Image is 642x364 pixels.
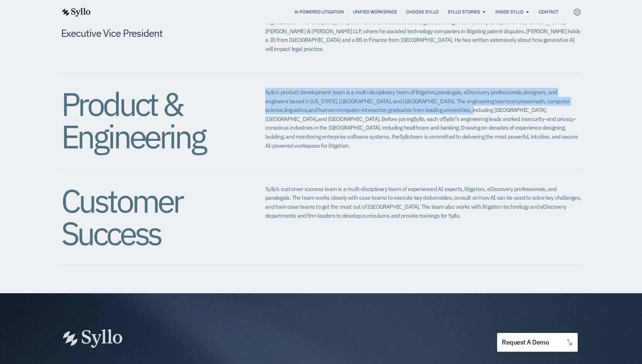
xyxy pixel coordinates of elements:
img: syllo [61,8,91,17]
span: Syllo [413,115,424,122]
a: AI Powered Litigation [294,9,344,15]
div: Menu Toggle [105,9,559,16]
span: and human-computer-interaction graduates from leading universities, including [GEOGRAPHIC_DATA], ... [265,106,547,122]
span: request a demo [502,339,549,346]
span: ‘ [456,115,457,122]
span: ‘ [454,115,456,122]
span: security [525,115,544,122]
p: Syllo’s customer success team is a multi-disciplinary team of experienced AI experts, litigators,... [265,185,581,220]
span: Syllo’s product development team is a multi-disciplinary team of litigators, [265,88,437,96]
span: Syllo [400,133,410,140]
a: Choose Syllo [406,9,439,15]
span: comprises [508,97,532,105]
a: Inside Syllo [495,9,523,15]
span: and privacy-conscious industries in the [GEOGRAPHIC_DATA], including healthcare and banking. Draw... [265,115,576,140]
a: Contact [539,9,559,15]
span: team is committed to delivering the most powerful, intuitive, and secure AI-powered workspace for... [265,133,578,149]
h2: Customer Success [61,185,237,250]
span: [PERSON_NAME] previously served as CEO of Equivity, which provides dedicated virtual assistant se... [265,9,580,52]
span: – [544,115,547,122]
a: request a demo [497,333,577,352]
a: Unified Workspace [353,9,397,15]
span: Syllo [444,115,454,122]
nav: Menu [105,9,559,16]
span: designers, and engineers based in [US_STATE], [GEOGRAPHIC_DATA], and [GEOGRAPHIC_DATA]. The engin... [265,88,557,105]
span: , each of [424,115,444,122]
h5: Executive Vice President​ [61,27,237,39]
span: linguistics, [284,106,308,113]
h2: Product & Engineering [61,88,237,153]
span: and [GEOGRAPHIC_DATA]. Before joining [318,115,413,122]
span: s engineering leads worked in [457,115,525,122]
span: paralegals, eDiscovery professionals, [437,88,523,96]
a: Syllo Stories [448,9,480,15]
